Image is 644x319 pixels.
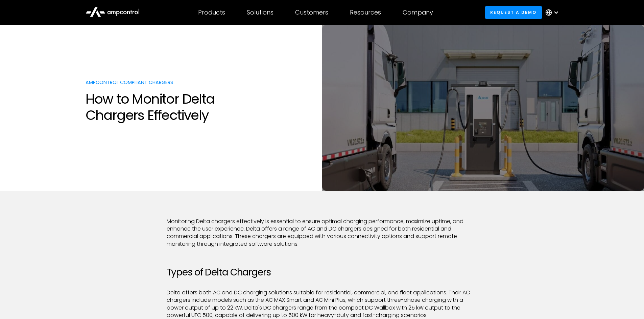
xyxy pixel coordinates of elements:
[295,9,328,16] div: Customers
[167,218,478,248] p: Monitoring Delta chargers effectively is essential to ensure optimal charging performance, maximi...
[247,9,273,16] div: Solutions
[198,9,225,16] div: Products
[350,9,381,16] div: Resources
[403,9,433,16] div: Company
[167,267,478,278] h2: Types of Delta Chargers
[86,91,315,123] h1: How to Monitor Delta Chargers Effectively
[485,6,542,19] a: Request a demo
[86,79,315,86] p: Ampcontrol compliant chargers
